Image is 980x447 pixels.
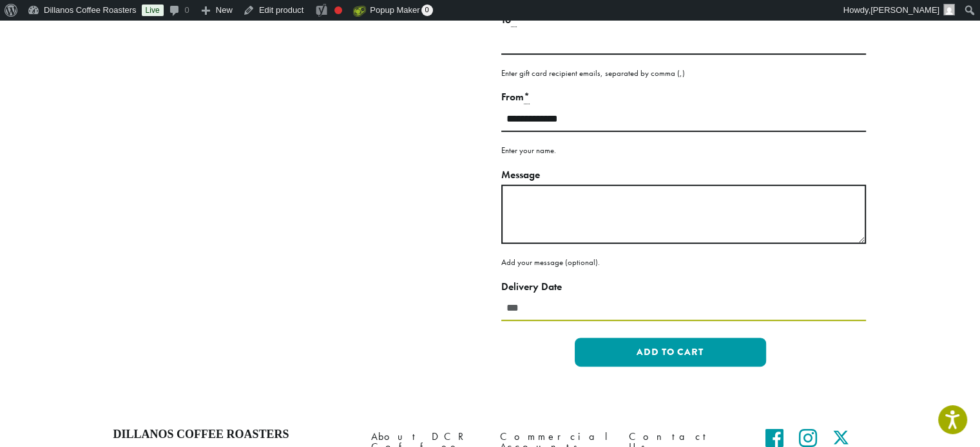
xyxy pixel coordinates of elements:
a: Live [142,5,164,16]
small: Enter gift card recipient emails, separated by comma (,) [501,68,685,78]
h4: Dillanos Coffee Roasters [113,428,352,442]
label: Message [501,166,866,185]
div: Needs improvement [334,6,342,14]
label: Delivery Date [501,278,866,296]
span: [PERSON_NAME] [870,5,939,15]
span: 0 [421,5,433,16]
button: Add to cart [575,338,765,367]
small: Enter your name. [501,145,556,156]
label: From [501,88,866,107]
abbr: Required field [511,13,517,27]
abbr: Required field [524,90,530,104]
small: Add your message (optional). [501,257,600,268]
